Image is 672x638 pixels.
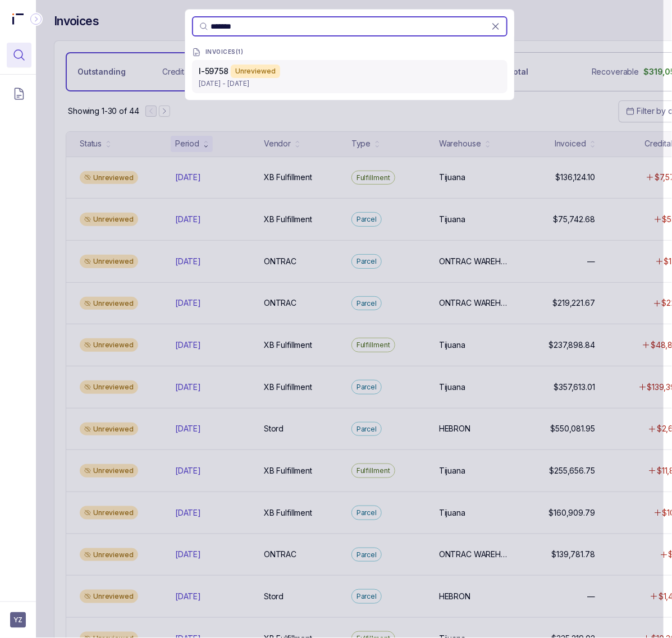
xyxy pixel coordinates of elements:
p: INVOICES ( 1 ) [205,49,244,56]
div: Collapse Icon [29,12,43,26]
button: Menu Icon Button MagnifyingGlassIcon [7,43,31,67]
button: User initials [10,612,26,628]
span: I-59758 [199,66,228,76]
p: [DATE] - [DATE] [199,78,501,89]
div: Unreviewed [231,65,280,78]
button: Menu Icon Button DocumentTextIcon [7,81,31,106]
